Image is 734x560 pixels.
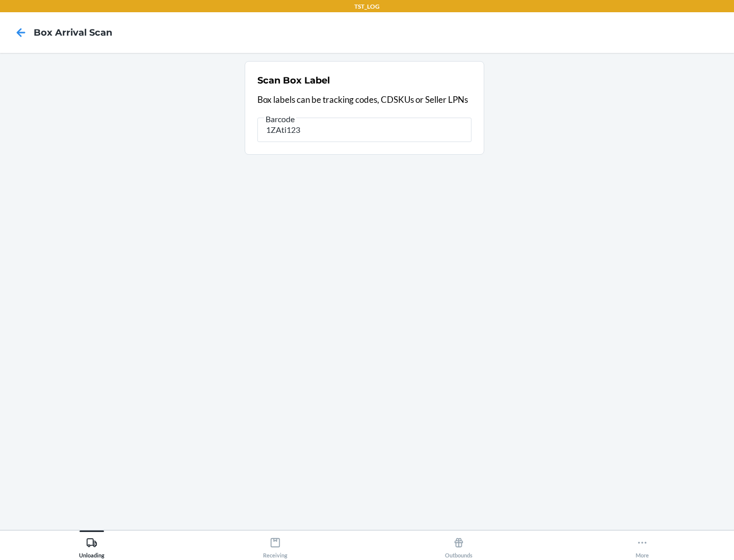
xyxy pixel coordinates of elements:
[445,533,473,558] div: Outbounds
[257,74,330,87] h2: Scan Box Label
[34,26,112,39] h4: Box Arrival Scan
[636,533,649,558] div: More
[550,530,734,558] button: More
[257,93,471,106] p: Box labels can be tracking codes, CDSKUs or Seller LPNs
[79,533,104,558] div: Unloading
[257,118,471,142] input: Barcode
[367,530,550,558] button: Outbounds
[354,2,380,11] p: TST_LOG
[263,533,287,558] div: Receiving
[264,114,296,124] span: Barcode
[183,530,367,558] button: Receiving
